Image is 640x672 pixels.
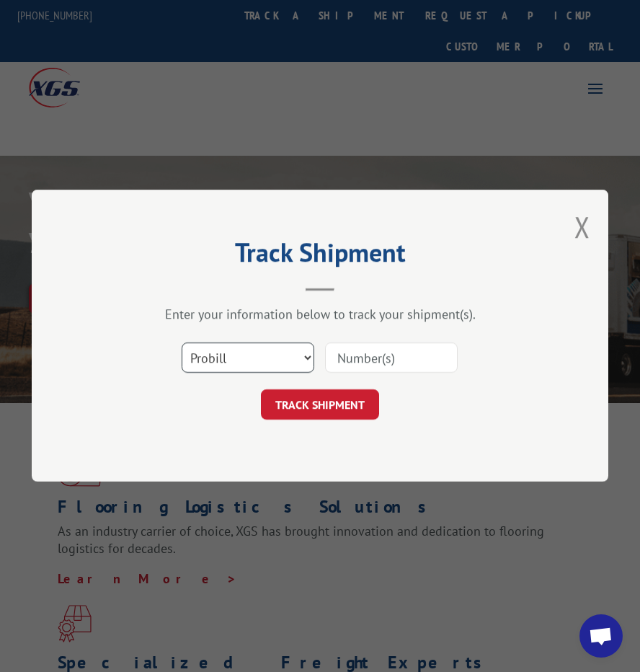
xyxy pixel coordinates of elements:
[579,614,623,658] div: Open chat
[104,242,536,270] h2: Track Shipment
[104,306,536,323] div: Enter your information below to track your shipment(s).
[574,208,590,246] button: Close modal
[261,390,379,420] button: TRACK SHIPMENT
[325,343,458,373] input: Number(s)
